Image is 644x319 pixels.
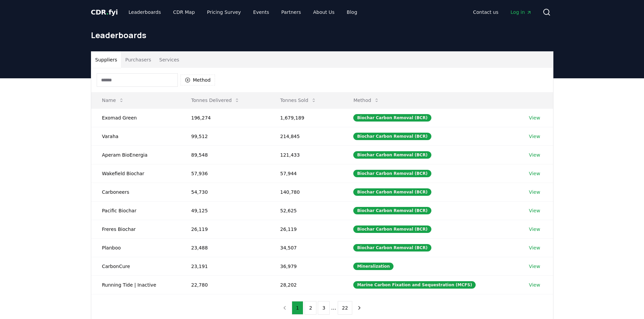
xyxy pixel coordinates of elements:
[91,30,553,41] h1: Leaderboards
[308,6,340,18] a: About Us
[181,183,269,201] td: 54,730
[269,238,343,257] td: 34,507
[91,108,181,127] td: Exomad Green
[292,301,304,315] button: 1
[181,201,269,220] td: 49,125
[121,52,155,68] button: Purchasers
[529,152,540,158] a: View
[529,226,540,233] a: View
[91,257,181,275] td: CarbonCure
[529,114,540,121] a: View
[181,145,269,164] td: 89,548
[276,6,306,18] a: Partners
[505,6,537,18] a: Log in
[181,75,215,85] button: Method
[91,275,181,294] td: Running Tide | Inactive
[468,6,504,18] a: Contact us
[275,94,322,107] button: Tonnes Sold
[269,145,343,164] td: 121,433
[331,304,336,312] li: ...
[91,220,181,238] td: Freres Biochar
[269,164,343,183] td: 57,944
[91,164,181,183] td: Wakefield Biochar
[529,282,540,288] a: View
[318,301,330,315] button: 3
[91,238,181,257] td: Planboo
[91,7,118,17] a: CDR.fyi
[354,301,365,315] button: next page
[168,6,200,18] a: CDR Map
[181,257,269,275] td: 23,191
[353,207,431,214] div: Biochar Carbon Removal (BCR)
[338,301,353,315] button: 22
[269,127,343,145] td: 214,845
[529,207,540,214] a: View
[353,281,476,289] div: Marine Carbon Fixation and Sequestration (MCFS)
[305,301,316,315] button: 2
[529,170,540,177] a: View
[529,189,540,195] a: View
[353,225,431,233] div: Biochar Carbon Removal (BCR)
[181,220,269,238] td: 26,119
[181,164,269,183] td: 57,936
[529,263,540,270] a: View
[91,183,181,201] td: Carboneers
[529,133,540,140] a: View
[529,244,540,251] a: View
[181,238,269,257] td: 23,488
[201,6,246,18] a: Pricing Survey
[353,170,431,177] div: Biochar Carbon Removal (BCR)
[91,201,181,220] td: Pacific Biochar
[91,127,181,145] td: Varaha
[269,220,343,238] td: 26,119
[269,183,343,201] td: 140,780
[91,145,181,164] td: Aperam BioEnergia
[181,275,269,294] td: 22,780
[341,6,363,18] a: Blog
[123,6,166,18] a: Leaderboards
[123,6,362,18] nav: Main
[353,133,431,140] div: Biochar Carbon Removal (BCR)
[468,6,537,18] nav: Main
[353,244,431,251] div: Biochar Carbon Removal (BCR)
[248,6,275,18] a: Events
[269,201,343,220] td: 52,625
[510,9,531,16] span: Log in
[348,94,385,107] button: Method
[106,8,109,16] span: .
[353,151,431,159] div: Biochar Carbon Removal (BCR)
[91,8,118,16] span: CDR fyi
[353,114,431,122] div: Biochar Carbon Removal (BCR)
[181,127,269,145] td: 99,512
[353,263,393,270] div: Mineralization
[186,94,245,107] button: Tonnes Delivered
[353,188,431,196] div: Biochar Carbon Removal (BCR)
[269,275,343,294] td: 28,202
[91,52,121,68] button: Suppliers
[269,257,343,275] td: 36,979
[269,108,343,127] td: 1,679,189
[155,52,183,68] button: Services
[181,108,269,127] td: 196,274
[97,94,129,107] button: Name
